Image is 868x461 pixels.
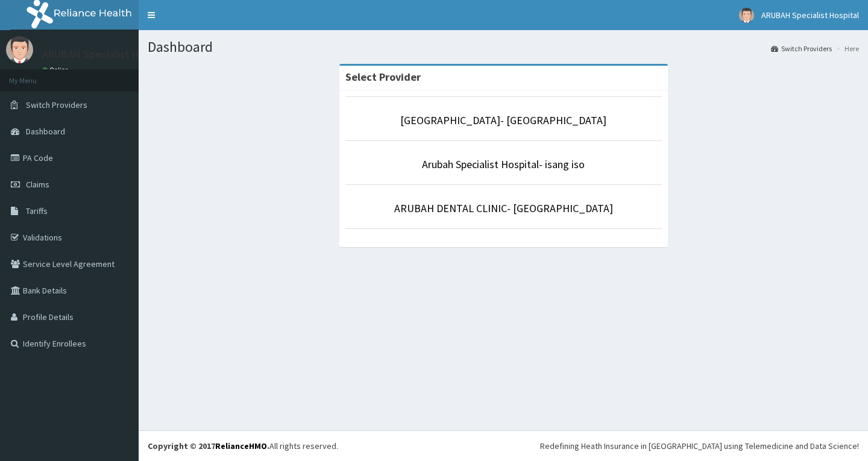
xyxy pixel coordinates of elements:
[26,99,87,110] span: Switch Providers
[540,440,859,452] div: Redefining Heath Insurance in [GEOGRAPHIC_DATA] using Telemedicine and Data Science!
[42,66,71,74] a: Online
[6,36,33,63] img: User Image
[26,126,65,137] span: Dashboard
[26,179,49,190] span: Claims
[761,10,859,20] span: ARUBAH Specialist Hospital
[148,441,269,451] strong: Copyright © 2017 .
[139,430,868,461] footer: All rights reserved.
[771,43,832,54] a: Switch Providers
[148,39,859,55] h1: Dashboard
[345,70,421,84] strong: Select Provider
[422,157,585,171] a: Arubah Specialist Hospital- isang iso
[394,201,613,215] a: ARUBAH DENTAL CLINIC- [GEOGRAPHIC_DATA]
[215,441,267,451] a: RelianceHMO
[400,113,606,127] a: [GEOGRAPHIC_DATA]- [GEOGRAPHIC_DATA]
[833,43,859,54] li: Here
[739,8,754,23] img: User Image
[26,205,48,216] span: Tariffs
[42,49,172,60] p: ARUBAH Specialist Hospital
